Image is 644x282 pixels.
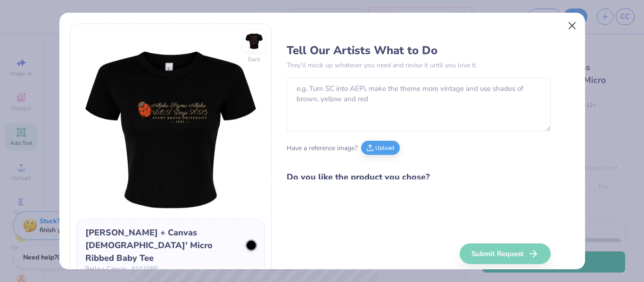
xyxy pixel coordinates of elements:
span: Bella + Canvas [85,265,127,274]
h3: Tell Our Artists What to Do [287,43,551,57]
span: # 1010BE [132,265,158,274]
img: Front [76,30,265,218]
span: We’ll email and text it to you by 8 pm. [449,268,551,277]
button: Close [563,17,581,35]
button: Upload [361,141,400,155]
span: Have a reference image? [287,143,357,153]
p: They’ll mock up whatever you need and revise it until you love it. [287,60,551,70]
div: [PERSON_NAME] + Canvas [DEMOGRAPHIC_DATA]' Micro Ribbed Baby Tee [85,226,239,265]
h4: Do you like the product you chose? [287,170,551,184]
div: Back [248,55,260,64]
